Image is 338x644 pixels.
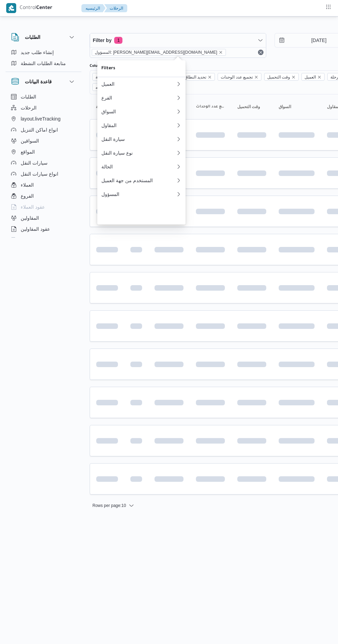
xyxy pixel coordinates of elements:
[8,91,79,102] button: الطلبات
[208,75,212,79] button: Remove تحديد النطاق الجغرافى from selection in this group
[97,105,186,118] button: السواق
[6,91,81,240] div: قاعدة البيانات
[101,64,181,73] span: Filters
[21,225,50,233] span: عقود المقاولين
[92,501,126,510] span: Rows per page : 10
[114,37,122,44] span: 1 active filters
[21,93,36,101] span: الطلبات
[21,59,66,67] span: متابعة الطلبات النشطة
[164,73,215,81] span: تحديد النطاق الجغرافى
[96,73,114,81] span: رقم الرحلة
[21,48,54,56] span: إنشاء طلب جديد
[92,83,116,91] span: المنصه
[8,47,79,58] button: إنشاء طلب جديد
[235,101,269,112] button: وقت التحميل
[8,146,79,157] button: المواقع
[8,135,79,146] button: السواقين
[101,123,176,128] div: المقاول
[92,73,123,81] span: رقم الرحلة
[21,115,60,123] span: layout.liveTracking
[21,159,48,167] span: سيارات النقل
[21,137,39,145] span: السواقين
[221,73,253,81] span: تجميع عدد الوحدات
[97,187,180,201] div: 0
[93,101,121,112] button: رقم الرحلةSorted in descending order
[101,191,173,197] div: المسؤول
[305,73,316,81] span: العميل
[101,164,176,169] div: الحالة
[101,81,176,87] div: العميل
[219,50,223,54] button: remove selected entity
[101,150,176,156] div: نوع سيارة النقل
[92,49,226,56] span: المسؤول: mohamed.zaki@illa.com.eg
[196,104,225,110] span: تجميع عدد الوحدات
[97,77,186,91] button: العميل
[90,33,266,47] button: Filter by1 active filters
[97,174,186,187] button: المستخدم من جهة العميل
[6,47,81,72] div: الطلبات
[101,178,176,183] div: المستخدم من جهة العميل
[97,146,186,160] button: نوع سيارة النقل
[8,113,79,124] button: layout.liveTracking
[317,75,321,79] button: Remove العميل from selection in this group
[167,73,207,81] span: تحديد النطاق الجغرافى
[81,4,106,12] button: الرئيسيه
[254,75,258,79] button: Remove تجميع عدد الوحدات from selection in this group
[301,73,325,81] span: العميل
[25,33,40,41] h3: الطلبات
[218,73,261,81] span: تجميع عدد الوحدات
[257,48,265,56] button: Remove
[25,77,52,86] h3: قاعدة البيانات
[21,104,37,112] span: الرحلات
[291,75,296,79] button: Remove وقت التحميل from selection in this group
[93,36,111,44] span: Filter by
[104,4,127,12] button: الرحلات
[11,77,76,86] button: قاعدة البيانات
[96,84,107,91] span: المنصه
[97,132,186,146] button: سيارة النقل
[90,501,137,510] button: Rows per page:10
[101,95,176,101] div: الفرع
[276,101,317,112] button: السواق
[8,168,79,179] button: انواع سيارات النقل
[267,73,290,81] span: وقت التحميل
[21,170,58,178] span: انواع سيارات النقل
[8,124,79,135] button: انواع اماكن التنزيل
[8,58,79,69] button: متابعة الطلبات النشطة
[21,126,58,134] span: انواع اماكن التنزيل
[36,6,52,11] b: Center
[21,181,34,189] span: العملاء
[21,192,34,200] span: الفروع
[21,236,49,244] span: اجهزة التليفون
[8,179,79,190] button: العملاء
[97,187,186,201] button: المسؤول0
[8,157,79,168] button: سيارات النقل
[8,201,79,212] button: عقود العملاء
[237,104,260,110] span: وقت التحميل
[101,109,176,114] div: السواق
[96,104,111,110] span: رقم الرحلة; Sorted in descending order
[11,33,76,41] button: الطلبات
[21,214,39,222] span: المقاولين
[8,212,79,224] button: المقاولين
[8,224,79,235] button: عقود المقاولين
[8,235,79,246] button: اجهزة التليفون
[97,118,186,132] button: المقاول
[264,73,299,81] span: وقت التحميل
[6,3,16,13] img: X8yXhbKr1z7QwAAAABJRU5ErkJggg==
[21,148,35,156] span: المواقع
[97,91,186,105] button: الفرع
[21,203,45,211] span: عقود العملاء
[97,160,186,174] button: الحالة
[90,63,105,69] label: Columns
[95,49,217,55] span: المسؤول: [PERSON_NAME][EMAIL_ADDRESS][DOMAIN_NAME]
[8,102,79,113] button: الرحلات
[8,190,79,201] button: الفروع
[101,136,176,142] div: سيارة النقل
[279,104,291,110] span: السواق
